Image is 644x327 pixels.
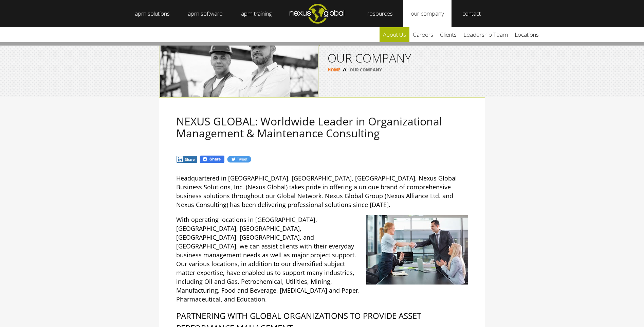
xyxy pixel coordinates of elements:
a: clients [437,27,460,42]
a: leadership team [460,27,511,42]
img: Tw.jpg [227,155,251,163]
a: HOME [328,67,341,73]
h1: OUR COMPANY [328,52,476,64]
span: Headquartered in [GEOGRAPHIC_DATA], [GEOGRAPHIC_DATA], [GEOGRAPHIC_DATA], Nexus Global Business S... [176,174,457,209]
a: careers [409,27,437,42]
span: // [341,67,349,73]
a: locations [511,27,542,42]
span: With operating locations in [GEOGRAPHIC_DATA], [GEOGRAPHIC_DATA], [GEOGRAPHIC_DATA], [GEOGRAPHIC_... [176,216,360,303]
h2: NEXUS GLOBAL: Worldwide Leader in Organizational Management & Maintenance Consulting [176,115,468,139]
img: Fb.png [199,155,225,163]
img: iStock_000019435510XSmall [366,215,468,285]
a: about us [380,27,409,42]
img: In.jpg [176,155,198,163]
